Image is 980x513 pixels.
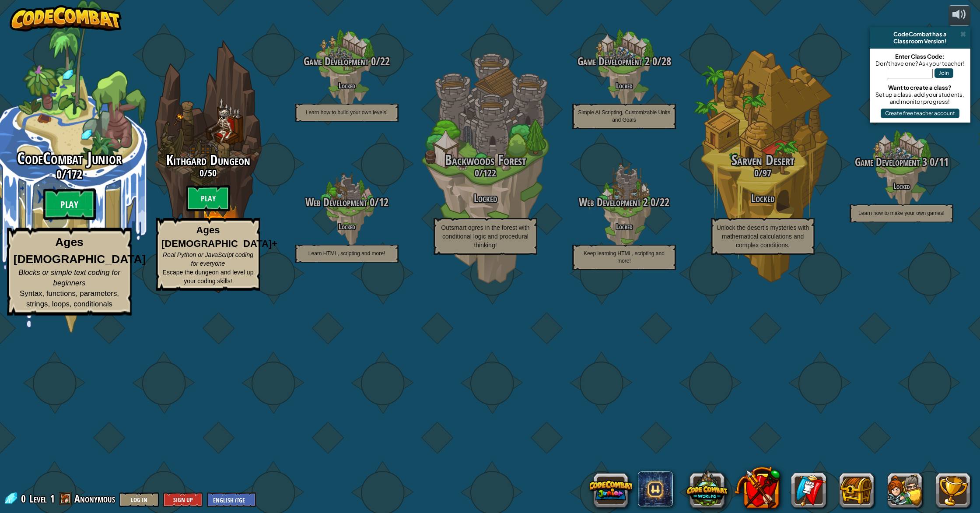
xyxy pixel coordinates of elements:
span: 0 [56,166,62,182]
span: 0 [475,166,479,179]
h3: / [416,168,555,178]
span: 0 [21,492,28,506]
span: 22 [380,54,390,69]
span: Unlock the desert’s mysteries with mathematical calculations and complex conditions. [717,224,809,249]
img: CodeCombat - Learn how to code by playing a game [10,5,122,32]
btn: Play [43,189,96,220]
h4: Locked [555,81,693,90]
span: Blocks or simple text coding for beginners [18,268,120,287]
div: Complete previous world to unlock [139,28,277,305]
span: 97 [763,166,771,179]
h4: Locked [277,81,416,90]
span: Keep learning HTML, scripting and more! [584,250,665,264]
h3: / [832,156,971,168]
button: Create free teacher account [881,109,959,118]
span: CodeCombat Junior [17,147,122,170]
span: Web Development 2 [579,195,648,210]
h3: / [277,56,416,67]
span: Anonymous [74,492,115,506]
span: Syntax, functions, parameters, strings, loops, conditionals [20,289,119,308]
h3: Locked [693,193,832,204]
span: Backwoods Forest [445,151,526,169]
span: 0 [754,166,759,179]
span: Level [29,492,47,506]
h3: / [555,56,693,67]
strong: Ages [DEMOGRAPHIC_DATA]+ [161,225,277,249]
span: 11 [939,155,948,169]
span: Game Development [304,54,368,69]
div: CodeCombat has a [873,31,967,38]
span: 122 [483,166,496,179]
span: Game Development 3 [855,155,927,169]
h3: / [555,197,693,208]
span: 0 [368,54,376,69]
span: Real Python or JavaScript coding for everyone [163,251,253,267]
span: Game Development 2 [577,54,650,69]
h4: Locked [832,182,971,190]
span: 0 [650,54,657,69]
button: Sign Up [163,492,203,507]
div: Don't have one? Ask your teacher! [874,60,966,67]
h3: / [277,197,416,208]
span: 0 [648,195,655,210]
div: Want to create a class? [874,84,966,91]
span: 172 [66,166,82,182]
span: Web Development [305,195,367,210]
span: 12 [379,195,388,210]
btn: Play [186,185,230,211]
div: Set up a class, add your students, and monitor progress! [874,91,966,105]
span: Simple AI Scripting, Customizable Units and Goals [578,109,670,123]
span: 28 [661,54,671,69]
span: Kithgard Dungeon [166,151,250,169]
h4: Locked [555,222,693,231]
button: Adjust volume [948,5,970,26]
span: 1 [50,492,55,506]
button: Log In [119,492,159,507]
span: Learn HTML, scripting and more! [308,250,385,256]
span: 0 [199,166,204,179]
span: Sarven Desert [731,151,794,169]
h3: / [139,168,277,178]
span: 0 [927,155,934,169]
span: Escape the dungeon and level up your coding skills! [163,269,254,285]
span: 22 [660,195,669,210]
span: Learn how to make your own games! [858,210,945,216]
strong: Ages [DEMOGRAPHIC_DATA] [14,236,146,266]
h4: Locked [277,222,416,231]
span: Outsmart ogres in the forest with conditional logic and procedural thinking! [441,224,529,249]
span: 50 [208,166,217,179]
span: 0 [367,195,374,210]
h3: Locked [416,193,555,204]
span: Learn how to build your own levels! [306,109,388,116]
div: Classroom Version! [873,38,967,45]
h3: / [693,168,832,178]
div: Enter Class Code: [874,53,966,60]
button: Join [934,68,953,78]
